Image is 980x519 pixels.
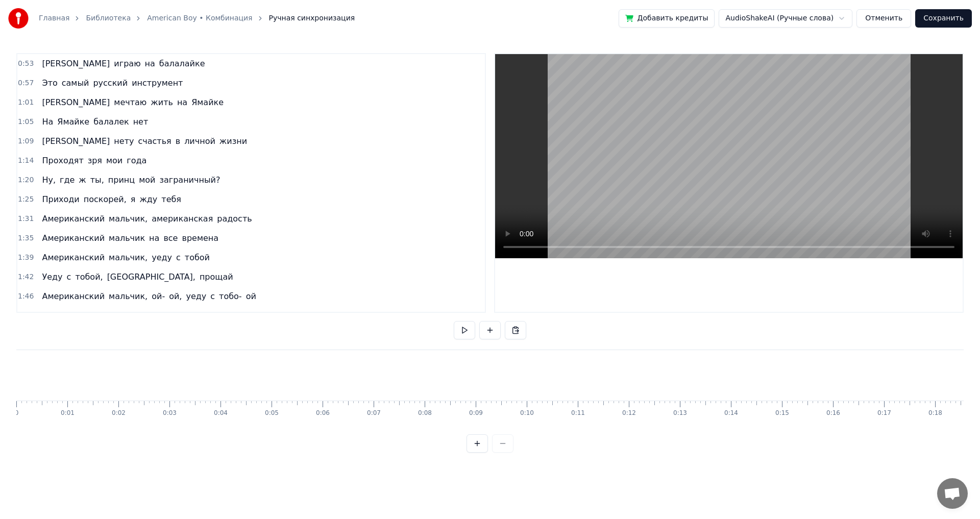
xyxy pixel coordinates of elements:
[138,174,156,186] span: мой
[61,409,75,417] div: 0:01
[18,272,34,282] span: 1:42
[74,271,104,283] span: тобой,
[83,193,128,205] span: поскорей,
[218,290,243,302] span: тобо-
[160,193,182,205] span: тебя
[18,136,34,146] span: 1:09
[175,135,181,147] span: в
[915,9,972,28] button: Сохранить
[108,252,149,263] span: мальчик,
[41,310,106,322] span: Американский
[18,311,34,321] span: 1:53
[59,174,76,186] span: где
[937,478,968,509] a: Открытый чат
[126,155,148,166] span: года
[41,155,84,166] span: Проходят
[619,9,715,28] button: Добавить кредиты
[245,290,257,302] span: ой
[108,232,146,244] span: мальчик
[199,271,234,283] span: прощай
[18,175,34,185] span: 1:20
[181,232,219,244] span: времена
[39,13,69,23] a: Главная
[113,135,135,147] span: нету
[41,193,80,205] span: Приходи
[89,174,105,186] span: ты,
[175,252,182,263] span: с
[18,117,34,127] span: 1:05
[92,116,130,128] span: балалек
[183,135,216,147] span: личной
[56,116,90,128] span: Ямайке
[775,409,789,417] div: 0:15
[138,193,158,205] span: жду
[18,233,34,243] span: 1:35
[18,291,34,302] span: 1:46
[66,271,72,283] span: с
[18,214,34,224] span: 1:31
[185,290,207,302] span: уеду
[108,290,149,302] span: мальчик,
[137,135,172,147] span: счастья
[15,409,19,417] div: 0
[856,9,911,28] button: Отменить
[184,252,211,263] span: тобой
[41,290,106,302] span: Американский
[41,232,106,244] span: Американский
[41,96,111,108] span: [PERSON_NAME]
[87,155,103,166] span: зря
[18,194,34,205] span: 1:25
[8,8,29,29] img: youka
[41,252,106,263] span: Американский
[928,409,942,417] div: 0:18
[724,409,738,417] div: 0:14
[622,409,636,417] div: 0:12
[18,59,34,69] span: 0:53
[367,409,381,417] div: 0:07
[86,13,131,23] a: Библиотека
[41,116,54,128] span: На
[176,96,188,108] span: на
[151,252,173,263] span: уеду
[107,174,136,186] span: принц
[41,135,111,147] span: [PERSON_NAME]
[106,271,197,283] span: [GEOGRAPHIC_DATA],
[168,290,183,302] span: ой,
[92,77,129,89] span: русский
[151,290,166,302] span: ой-
[41,58,111,69] span: [PERSON_NAME]
[132,116,150,128] span: нет
[469,409,483,417] div: 0:09
[130,193,137,205] span: я
[163,409,177,417] div: 0:03
[673,409,687,417] div: 0:13
[113,58,141,69] span: играю
[151,213,214,225] span: американская
[144,58,156,69] span: на
[316,409,330,417] div: 0:06
[61,77,90,89] span: самый
[148,232,160,244] span: на
[158,58,206,69] span: балалайке
[131,77,184,89] span: инструмент
[218,135,248,147] span: жизни
[216,213,253,225] span: радость
[113,96,148,108] span: мечтаю
[108,310,146,322] span: мальчик
[39,13,355,23] nav: breadcrumb
[265,409,279,417] div: 0:05
[571,409,585,417] div: 0:11
[41,213,106,225] span: Американский
[877,409,891,417] div: 0:17
[269,13,355,23] span: Ручная синхронизация
[41,77,58,89] span: Это
[214,409,228,417] div: 0:04
[158,174,221,186] span: заграничный?
[41,174,57,186] span: Ну,
[190,96,225,108] span: Ямайке
[18,156,34,166] span: 1:14
[105,155,124,166] span: мои
[162,232,179,244] span: все
[41,271,63,283] span: Уеду
[18,97,34,108] span: 1:01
